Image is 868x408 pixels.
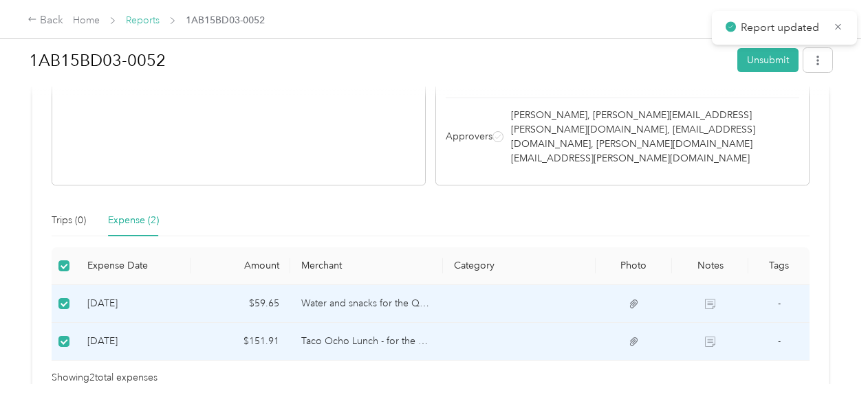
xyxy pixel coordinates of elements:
td: 9-23-2025 [76,285,191,323]
a: Reports [126,14,160,26]
div: Back [28,12,63,29]
span: Approvers [446,129,492,144]
th: Merchant [290,247,443,285]
iframe: Everlance-gr Chat Button Frame [791,331,868,408]
th: Category [443,247,596,285]
td: - [748,323,810,361]
span: 1AB15BD03-0052 [186,13,265,27]
th: Expense Date [76,247,191,285]
th: Notes [672,247,748,285]
button: Unsubmit [737,48,799,72]
span: Showing 2 total expenses [52,370,158,385]
td: - [748,285,810,323]
td: Taco Ocho Lunch - for the Q3 meeting I hosted [290,323,443,361]
div: Trips (0) [52,213,86,228]
th: Tags [748,247,810,285]
td: Water and snacks for the Q3 meeting I hosted [290,285,443,323]
div: Tags [759,260,799,271]
td: $151.91 [191,323,290,361]
p: Report updated [741,19,823,36]
a: Home [73,14,100,26]
td: 9-23-2025 [76,323,191,361]
span: - [778,297,781,309]
td: $59.65 [191,285,290,323]
th: Photo [596,247,672,285]
th: Amount [191,247,290,285]
span: [PERSON_NAME], [PERSON_NAME][EMAIL_ADDRESS][PERSON_NAME][DOMAIN_NAME], [EMAIL_ADDRESS][DOMAIN_NAM... [511,108,797,166]
h1: 1AB15BD03-0052 [29,44,728,77]
div: Expense (2) [108,213,159,228]
span: - [778,335,781,347]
